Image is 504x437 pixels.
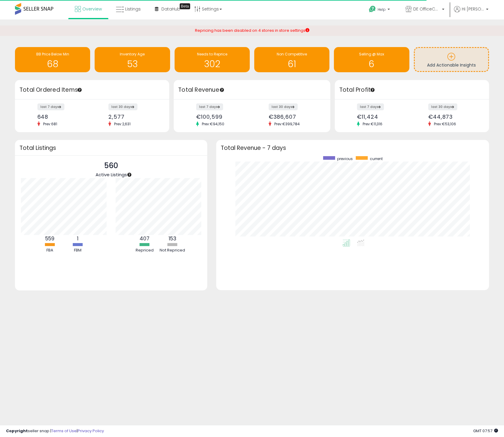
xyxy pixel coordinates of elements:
[196,103,223,110] label: last 7 days
[82,6,102,12] span: Overview
[131,248,158,253] div: Repriced
[108,103,137,110] label: last 30 days
[199,121,227,126] span: Prev: €94,150
[18,59,87,69] h1: 68
[269,103,298,110] label: last 30 days
[175,47,250,72] a: Needs to Reprice 302
[431,121,459,126] span: Prev: €53,106
[257,59,326,69] h1: 61
[339,86,485,94] h3: Total Profit
[197,52,227,57] span: Needs to Reprice
[178,86,326,94] h3: Total Revenue
[196,114,247,120] div: €100,599
[337,59,406,69] h1: 6
[161,6,180,12] span: DataHub
[428,114,479,120] div: €44,873
[369,5,376,13] i: Get Help
[111,121,134,126] span: Prev: 2,631
[364,1,396,19] a: Help
[370,87,375,93] div: Tooltip anchor
[36,52,69,57] span: BB Price Below Min
[357,114,407,120] div: €11,424
[370,156,383,161] span: current
[169,235,176,242] b: 153
[96,171,127,178] span: Active Listings
[15,47,90,72] a: BB Price Below Min 68
[37,103,64,110] label: last 7 days
[140,235,149,242] b: 407
[108,114,159,120] div: 2,577
[221,146,485,150] h3: Total Revenue - 7 days
[77,235,78,242] b: 1
[254,47,329,72] a: Non Competitive 61
[19,146,203,150] h3: Total Listings
[127,172,132,177] div: Tooltip anchor
[219,87,225,93] div: Tooltip anchor
[334,47,409,72] a: Selling @ Max 6
[120,52,145,57] span: Inventory Age
[413,6,440,12] span: DE OfficeCom Solutions DE
[45,235,55,242] b: 559
[64,248,91,253] div: FBM
[378,7,386,12] span: Help
[427,62,476,68] span: Add Actionable Insights
[98,59,167,69] h1: 53
[40,121,60,126] span: Prev: 681
[415,48,488,71] a: Add Actionable Insights
[125,6,141,12] span: Listings
[271,121,303,126] span: Prev: €399,784
[37,248,63,253] div: FBA
[77,87,82,93] div: Tooltip anchor
[178,59,247,69] h1: 302
[159,248,186,253] div: Not Repriced
[95,47,170,72] a: Inventory Age 53
[180,3,190,9] div: Tooltip anchor
[454,6,488,19] a: Hi [PERSON_NAME]
[277,52,307,57] span: Non Competitive
[96,160,127,171] p: 560
[19,86,165,94] h3: Total Ordered Items
[360,121,385,126] span: Prev: €11,316
[37,114,88,120] div: 648
[357,103,384,110] label: last 7 days
[195,28,309,34] div: Repricing has been disabled on 4 stores in store settings
[269,114,320,120] div: €386,607
[428,103,457,110] label: last 30 days
[337,156,353,161] span: previous
[462,6,484,12] span: Hi [PERSON_NAME]
[359,52,384,57] span: Selling @ Max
